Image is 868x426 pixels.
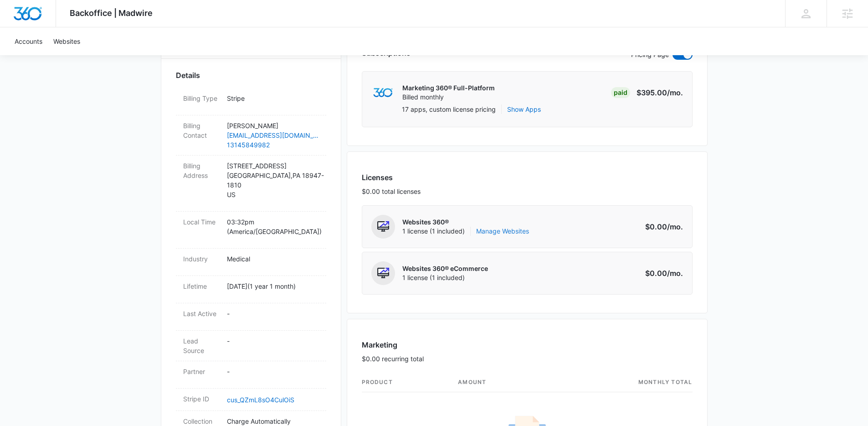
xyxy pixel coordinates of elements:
[402,93,495,102] p: Billed monthly
[227,254,319,264] p: Medical
[667,269,683,278] span: /mo.
[611,87,630,98] div: Paid
[183,281,220,291] dt: Lifetime
[227,140,319,150] a: 13145849982
[476,227,529,236] a: Manage Websites
[9,27,48,55] a: Accounts
[667,222,683,231] span: /mo.
[227,367,319,376] p: -
[402,83,495,93] p: Marketing 360® Full-Platform
[70,8,153,18] span: Backoffice | Madwire
[402,104,496,114] p: 17 apps, custom license pricing
[183,254,220,264] dt: Industry
[183,336,220,355] dt: Lead Source
[507,104,541,114] button: Show Apps
[227,130,319,140] a: [EMAIL_ADDRESS][DOMAIN_NAME]
[176,361,326,389] div: Partner-
[176,303,326,331] div: Last Active-
[362,373,451,392] th: product
[176,156,326,212] div: Billing Address[STREET_ADDRESS][GEOGRAPHIC_DATA],PA 18947-1810US
[227,336,319,346] p: -
[48,27,86,55] a: Websites
[362,172,421,183] h3: Licenses
[402,227,529,236] span: 1 license (1 included)
[227,309,319,318] p: -
[183,309,220,318] dt: Last Active
[637,87,683,98] p: $395.00
[667,88,683,97] span: /mo.
[640,221,683,232] p: $0.00
[176,276,326,303] div: Lifetime[DATE](1 year 1 month)
[227,121,319,130] p: [PERSON_NAME]
[227,94,319,103] p: Stripe
[640,268,683,279] p: $0.00
[176,249,326,276] div: IndustryMedical
[183,217,220,227] dt: Local Time
[176,331,326,361] div: Lead Source-
[402,218,529,227] p: Websites 360®
[176,70,200,81] span: Details
[402,264,488,273] p: Websites 360® eCommerce
[176,389,326,411] div: Stripe IDcus_QZmL8sO4CulOiS
[451,373,550,392] th: amount
[176,88,326,115] div: Billing TypeStripe
[227,281,319,291] p: [DATE] ( 1 year 1 month )
[227,161,319,199] p: [STREET_ADDRESS] [GEOGRAPHIC_DATA] , PA 18947-1810 US
[550,373,692,392] th: monthly total
[362,354,424,364] p: $0.00 recurring total
[373,88,393,98] img: marketing360Logo
[183,394,220,404] dt: Stripe ID
[362,339,424,350] h3: Marketing
[227,217,319,236] p: 03:32pm ( America/[GEOGRAPHIC_DATA] )
[176,115,326,156] div: Billing Contact[PERSON_NAME][EMAIL_ADDRESS][DOMAIN_NAME]13145849982
[227,416,319,426] p: Charge Automatically
[183,121,220,140] dt: Billing Contact
[176,212,326,249] div: Local Time03:32pm (America/[GEOGRAPHIC_DATA])
[227,396,294,404] a: cus_QZmL8sO4CulOiS
[402,273,488,282] span: 1 license (1 included)
[183,94,220,103] dt: Billing Type
[183,161,220,180] dt: Billing Address
[183,367,220,376] dt: Partner
[362,187,421,196] p: $0.00 total licenses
